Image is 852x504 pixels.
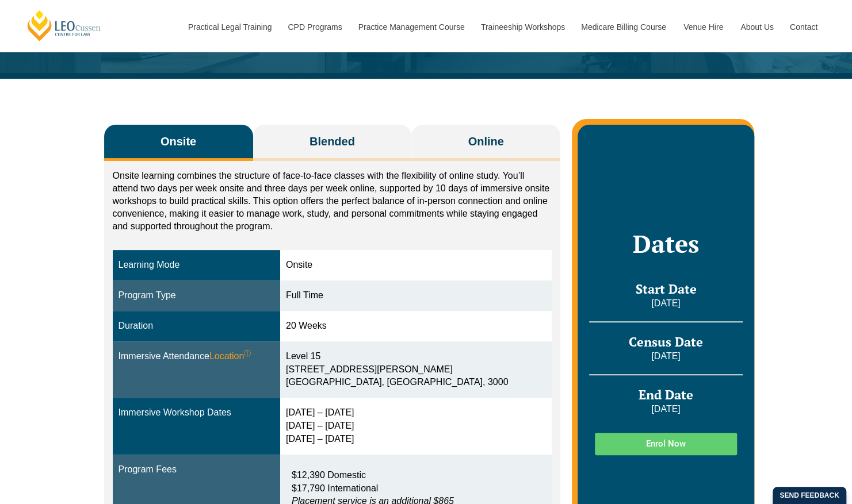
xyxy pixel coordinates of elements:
div: Immersive Workshop Dates [119,406,274,420]
a: Enrol Now [595,433,736,455]
a: [PERSON_NAME] Centre for Law [26,9,102,42]
a: Venue Hire [675,2,732,52]
p: [DATE] [589,403,742,415]
p: [DATE] [589,350,742,363]
a: Medicare Billing Course [572,2,675,52]
span: Start Date [635,280,696,297]
sup: ⓘ [244,349,251,357]
div: Learning Mode [119,259,274,272]
span: Census Date [629,333,703,350]
div: 20 Weeks [286,320,546,333]
div: Onsite [286,259,546,272]
a: Practice Management Course [350,2,472,52]
div: Program Fees [119,463,274,476]
div: Immersive Attendance [119,350,274,363]
span: Onsite [161,133,196,149]
div: [DATE] – [DATE] [DATE] – [DATE] [DATE] – [DATE] [286,406,546,446]
span: End Date [639,386,693,403]
a: About Us [732,2,781,52]
div: Program Type [119,289,274,302]
a: Practical Legal Training [179,2,280,52]
span: Online [468,133,504,149]
span: Location [209,350,251,363]
p: [DATE] [589,297,742,310]
a: Contact [781,2,826,52]
a: CPD Programs [279,2,349,52]
h2: Dates [589,229,742,258]
span: Enrol Now [646,440,686,448]
div: Duration [119,320,274,333]
span: $17,790 International [292,483,378,493]
div: Full Time [286,289,546,302]
span: Blended [310,133,355,149]
span: $12,390 Domestic [292,470,366,480]
div: Level 15 [STREET_ADDRESS][PERSON_NAME] [GEOGRAPHIC_DATA], [GEOGRAPHIC_DATA], 3000 [286,350,546,390]
a: Traineeship Workshops [472,2,572,52]
p: Onsite learning combines the structure of face-to-face classes with the flexibility of online stu... [113,170,552,233]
